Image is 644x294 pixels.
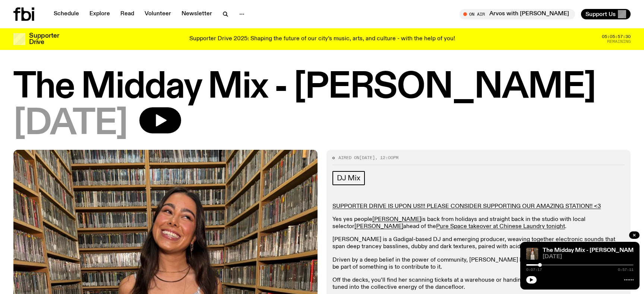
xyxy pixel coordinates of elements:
[354,224,403,230] a: [PERSON_NAME]
[543,247,639,253] a: The Midday Mix - [PERSON_NAME]
[460,9,575,19] button: On AirArvos with [PERSON_NAME]
[618,268,634,272] span: 0:57:11
[332,257,625,271] p: Driven by a deep belief in the power of community, [PERSON_NAME] lives by the ethos that the best...
[332,203,601,209] a: SUPPORTER DRIVE IS UPON US!!! PLEASE CONSIDER SUPPORTING OUR AMAZING STATION!! <3
[13,71,631,104] h1: The Midday Mix - [PERSON_NAME]
[602,35,631,39] span: 05:05:57:30
[607,39,631,44] span: Remaining
[332,277,625,291] p: Off the decks, you’ll find her scanning tickets at a warehouse or handing out orange slices mid-b...
[359,155,375,161] span: [DATE]
[436,224,565,230] a: Pure Space takeover at Chinese Laundry tonight
[332,171,365,185] a: DJ Mix
[85,9,114,19] a: Explore
[543,254,634,260] span: [DATE]
[338,155,359,161] span: Aired on
[526,268,542,272] span: 0:07:17
[49,9,83,19] a: Schedule
[585,11,616,18] span: Support Us
[581,9,631,19] button: Support Us
[177,9,217,19] a: Newsletter
[332,236,625,250] p: [PERSON_NAME] is a Gadigal-based DJ and emerging producer, weaving together electronic sounds tha...
[372,216,421,222] a: [PERSON_NAME]
[337,174,360,182] span: DJ Mix
[29,33,59,45] h3: Supporter Drive
[13,107,127,141] span: [DATE]
[140,9,176,19] a: Volunteer
[189,36,455,42] p: Supporter Drive 2025: Shaping the future of our city’s music, arts, and culture - with the help o...
[116,9,139,19] a: Read
[375,155,398,161] span: , 12:00pm
[332,216,625,230] p: Yes yes people is back from holidays and straight back in the studio with local selector ahead of...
